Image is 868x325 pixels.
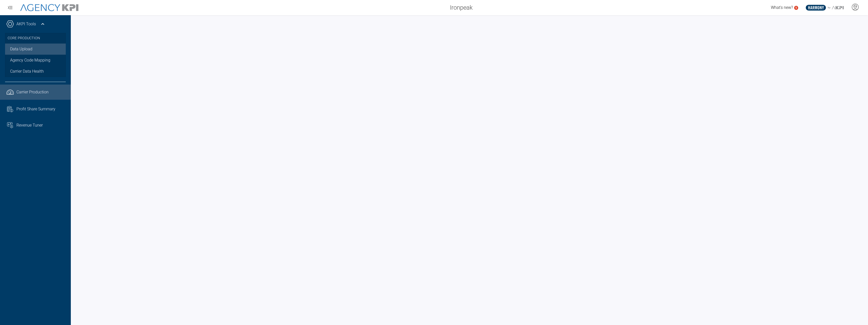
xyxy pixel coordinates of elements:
[16,106,55,112] span: Profit Share Summary
[16,122,43,128] span: Revenue Tuner
[8,33,63,44] h3: Core Production
[5,55,66,66] a: Agency Code Mapping
[771,5,793,10] span: What's new?
[794,6,798,10] a: 5
[16,89,49,95] span: Carrier Production
[16,21,36,27] a: AKPI Tools
[795,6,797,9] text: 5
[5,66,66,77] a: Carrier Data Health
[5,44,66,55] a: Data Upload
[20,4,78,11] img: AgencyKPI
[10,68,44,74] span: Carrier Data Health
[450,3,473,12] span: Ironpeak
